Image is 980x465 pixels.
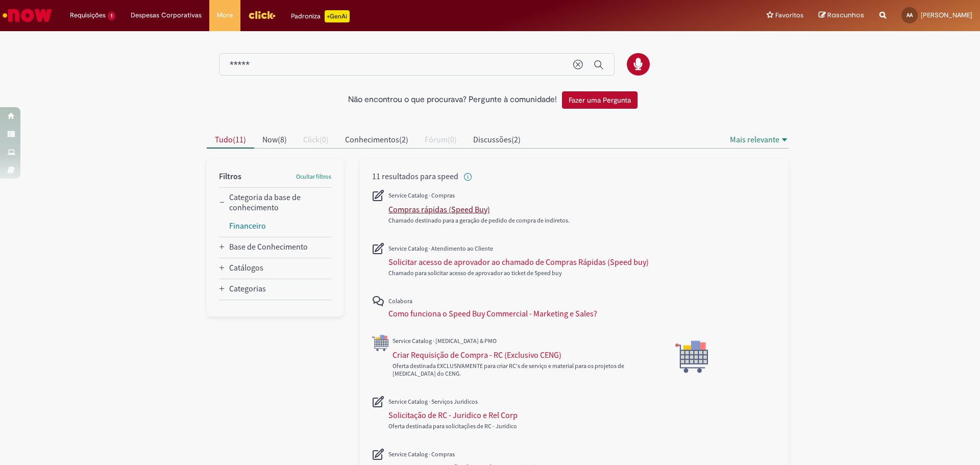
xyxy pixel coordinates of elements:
[1,5,54,26] img: ServiceNow
[291,10,350,22] div: Padroniza
[70,10,106,20] span: Requisições
[348,95,557,105] h2: Não encontrou o que procurava? Pergunte à comunidade!
[325,10,350,22] p: +GenAi
[906,12,913,18] span: AA
[819,11,864,20] a: Rascunhos
[108,12,115,20] span: 1
[248,7,276,22] img: click_logo_yellow_360x200.png
[131,10,202,20] span: Despesas Corporativas
[921,11,972,19] span: [PERSON_NAME]
[775,10,803,20] span: Favoritos
[827,10,864,20] span: Rascunhos
[562,91,638,109] button: Fazer uma Pergunta
[217,10,233,20] span: More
